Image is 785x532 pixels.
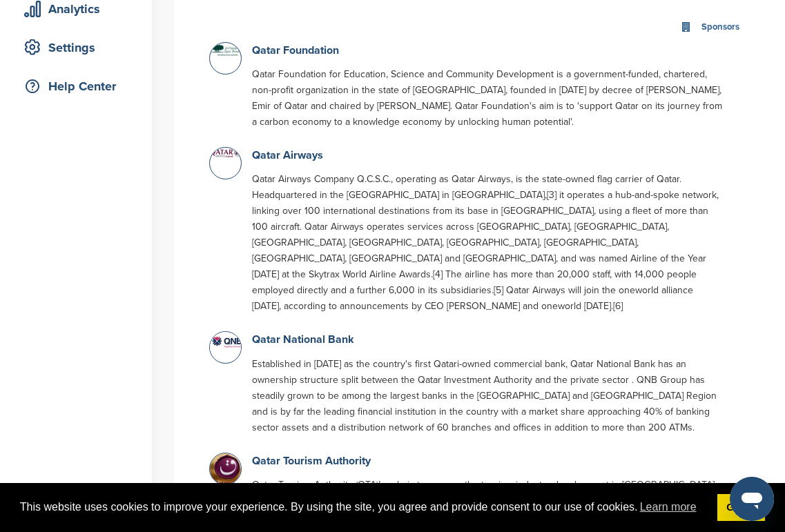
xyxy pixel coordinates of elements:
[252,333,354,346] a: Qatar National Bank
[252,171,725,314] p: Qatar Airways Company Q.C.S.C., operating as Qatar Airways, is the state-owned flag carrier of Qa...
[717,494,765,522] a: dismiss cookie message
[252,148,323,162] a: Qatar Airways
[21,74,138,99] div: Help Center
[14,32,138,63] a: Settings
[252,43,339,57] a: Qatar Foundation
[252,66,725,130] p: Qatar Foundation for Education, Science and Community Development is a government-funded, charter...
[210,43,244,57] img: Data
[252,356,725,435] p: Established in [DATE] as the country's first Qatari-owned commercial bank, Qatar National Bank ha...
[638,497,699,518] a: learn more about cookies
[21,35,138,60] div: Settings
[730,477,774,521] iframe: Button to launch messaging window
[210,453,244,488] img: Data
[210,148,244,157] img: Open uri20141112 50798 kmbu2i
[20,497,706,518] span: This website uses cookies to improve your experience. By using the site, you agree and provide co...
[698,19,743,35] div: Sponsors
[14,70,138,102] a: Help Center
[252,454,371,468] a: Qatar Tourism Authority
[210,332,244,352] img: Data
